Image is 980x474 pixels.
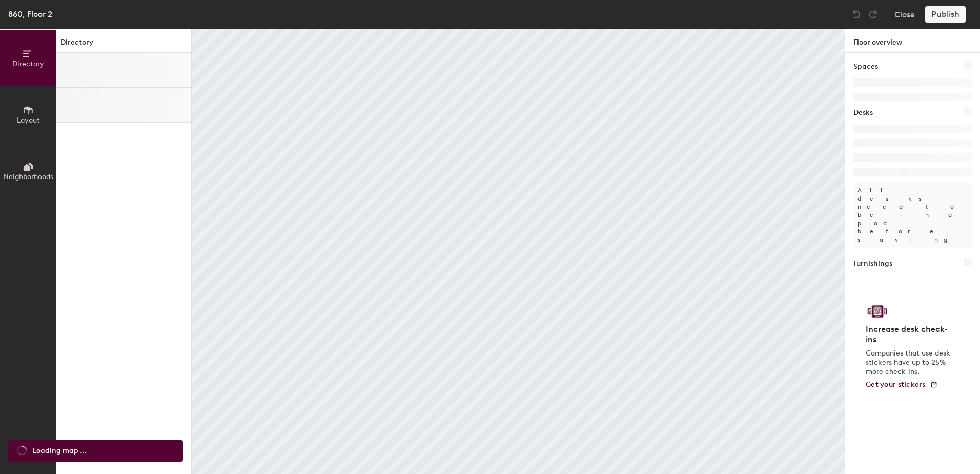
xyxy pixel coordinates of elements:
[851,9,862,19] img: Undo
[866,381,938,389] a: Get your stickers
[894,6,915,23] button: Close
[853,258,892,269] h1: Furnishings
[853,182,972,248] p: All desks need to be in a pod before saving
[845,29,980,53] h1: Floor overview
[17,116,40,125] span: Layout
[8,8,52,21] div: 860, Floor 2
[866,349,953,377] p: Companies that use desk stickers have up to 25% more check-ins.
[866,324,953,345] h4: Increase desk check-ins
[192,29,845,474] canvas: Map
[56,37,191,53] h1: Directory
[33,445,86,457] span: Loading map ...
[868,9,878,19] img: Redo
[853,107,873,118] h1: Desks
[866,303,889,320] img: Sticker logo
[866,380,926,389] span: Get your stickers
[12,60,44,68] span: Directory
[3,172,53,181] span: Neighborhoods
[853,61,878,72] h1: Spaces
